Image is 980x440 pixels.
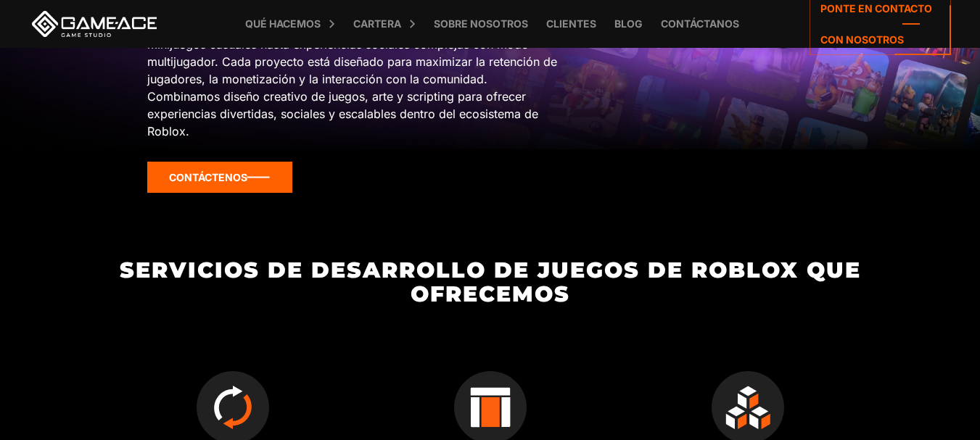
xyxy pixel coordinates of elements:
[147,20,557,138] font: Creamos juegos de Roblox atractivos y adaptados a tu visión, desde minijuegos casuales hasta expe...
[434,17,528,30] font: Sobre nosotros
[614,17,643,30] font: Blog
[147,162,292,193] a: Contáctenos
[661,17,739,30] font: Contáctanos
[120,257,861,307] font: Servicios de desarrollo de juegos de Roblox que ofrecemos
[546,17,596,30] font: Clientes
[353,17,401,30] font: Cartera
[245,17,321,30] font: Qué hacemos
